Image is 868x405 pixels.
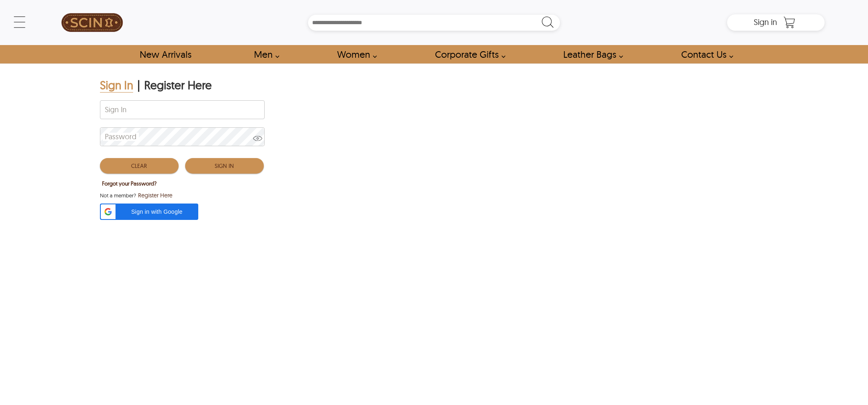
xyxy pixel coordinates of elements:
[426,45,510,63] a: Shop Leather Corporate Gifts
[754,20,777,26] a: Sign in
[120,208,193,216] span: Sign in with Google
[144,78,212,93] div: Register Here
[138,191,172,199] span: Register Here
[100,78,133,93] div: Sign In
[130,45,200,63] a: Shop New Arrivals
[672,45,738,63] a: contact-us
[100,204,198,220] div: Sign in with Google
[137,78,140,93] div: |
[100,178,159,189] button: Forgot your Password?
[245,45,284,63] a: shop men's leather jackets
[328,45,381,63] a: Shop Women Leather Jackets
[754,17,777,27] span: Sign in
[61,4,123,41] img: SCIN
[100,158,179,174] button: Clear
[100,191,136,199] span: Not a member?
[185,158,264,174] button: Sign In
[781,16,798,29] a: Shopping Cart
[43,4,141,41] a: SCIN
[554,45,628,63] a: Shop Leather Bags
